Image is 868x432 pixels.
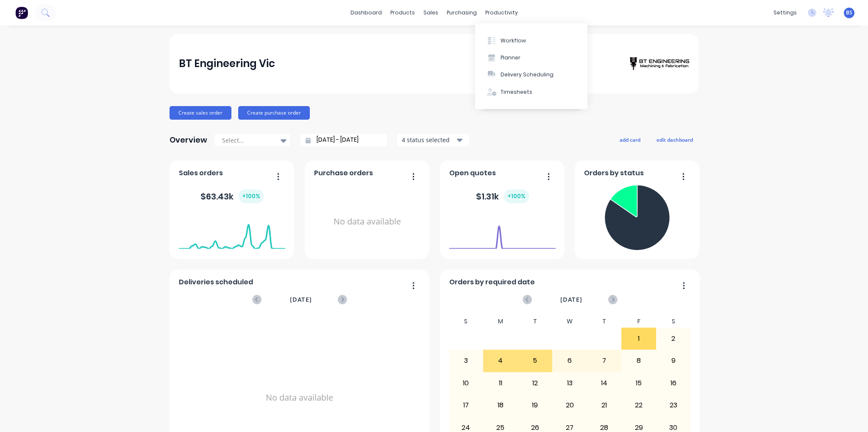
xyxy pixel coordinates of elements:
a: dashboard [346,6,386,19]
div: 9 [657,350,690,371]
button: Delivery Scheduling [475,66,587,83]
div: 20 [553,395,587,416]
span: [DATE] [560,295,582,304]
div: Delivery Scheduling [501,71,554,79]
span: [DATE] [290,295,312,304]
div: sales [419,6,442,19]
div: 16 [657,373,690,394]
div: 1 [622,328,656,349]
div: 5 [518,350,552,371]
div: 23 [657,395,690,416]
button: Workflow [475,32,587,49]
div: 12 [518,373,552,394]
div: T [587,315,622,328]
div: 10 [449,373,483,394]
div: Planner [501,54,520,62]
button: 4 status selected [397,134,469,146]
button: Create sales order [170,106,231,120]
div: 6 [553,350,587,371]
div: 17 [449,395,483,416]
div: 19 [518,395,552,416]
div: + 100 % [239,189,264,203]
div: 4 [484,350,517,371]
div: purchasing [442,6,481,19]
div: Timesheets [501,88,532,96]
div: 11 [484,373,517,394]
div: 14 [587,373,621,394]
div: S [656,315,691,328]
span: Open quotes [449,168,496,178]
div: 2 [657,328,690,349]
div: 18 [484,395,517,416]
button: Timesheets [475,84,587,101]
div: 3 [449,350,483,371]
div: 15 [622,373,656,394]
div: S [449,315,484,328]
button: Planner [475,49,587,66]
span: Sales orders [179,168,223,178]
div: W [552,315,587,328]
div: 4 status selected [402,135,455,144]
div: Overview [170,132,207,149]
div: 13 [553,373,587,394]
div: settings [769,6,801,19]
span: BS [846,9,852,17]
button: add card [614,134,646,145]
div: productivity [481,6,522,19]
div: F [621,315,656,328]
span: Orders by required date [449,277,535,287]
div: BT Engineering Vic [179,55,275,72]
div: T [518,315,553,328]
button: Create purchase order [238,106,310,120]
div: products [386,6,419,19]
img: Factory [15,6,28,19]
div: 8 [622,350,656,371]
div: 22 [622,395,656,416]
div: Workflow [501,37,526,45]
button: edit dashboard [651,134,698,145]
div: + 100 % [504,189,529,203]
div: $ 63.43k [200,189,264,203]
div: 7 [587,350,621,371]
div: $ 1.31k [476,189,529,203]
div: No data available [314,182,420,262]
span: Purchase orders [314,168,373,178]
div: 21 [587,395,621,416]
img: BT Engineering Vic [630,57,689,70]
span: Orders by status [584,168,644,178]
div: M [483,315,518,328]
